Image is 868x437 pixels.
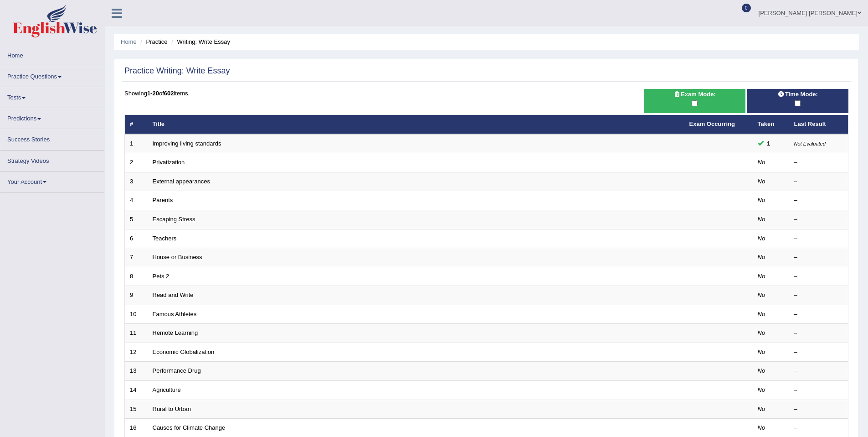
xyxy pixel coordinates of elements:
[153,367,201,374] a: Performance Drug
[742,4,751,12] span: 0
[794,348,843,357] div: –
[689,120,735,127] a: Exam Occurring
[153,178,210,185] a: External appearances
[758,254,765,260] em: No
[794,386,843,395] div: –
[758,291,765,298] em: No
[153,235,177,242] a: Teachers
[764,139,774,148] span: You can still take this question
[789,115,848,134] th: Last Result
[153,197,173,203] a: Parents
[0,66,104,84] a: Practice Questions
[153,159,185,166] a: Privatization
[794,405,843,414] div: –
[125,305,148,324] td: 10
[758,349,765,355] em: No
[153,424,226,431] a: Causes for Climate Change
[794,158,843,167] div: –
[794,291,843,300] div: –
[794,310,843,319] div: –
[125,248,148,267] td: 7
[0,151,104,168] a: Strategy Videos
[0,87,104,105] a: Tests
[794,367,843,375] div: –
[153,311,197,317] a: Famous Athletes
[121,38,137,45] a: Home
[153,291,194,298] a: Read and Write
[153,386,181,393] a: Agriculture
[758,386,765,393] em: No
[153,329,198,336] a: Remote Learning
[0,108,104,126] a: Predictions
[758,424,765,431] em: No
[758,197,765,203] em: No
[758,178,765,185] em: No
[125,362,148,381] td: 13
[794,234,843,243] div: –
[794,329,843,338] div: –
[124,67,230,76] h2: Practice Writing: Write Essay
[0,129,104,147] a: Success Stories
[125,172,148,191] td: 3
[794,253,843,262] div: –
[758,159,765,166] em: No
[153,349,215,355] a: Economic Globalization
[644,89,745,113] div: Show exams occurring in exams
[125,134,148,153] td: 1
[125,229,148,248] td: 6
[124,89,848,98] div: Showing of items.
[758,406,765,412] em: No
[794,141,826,146] small: Not Evaluated
[153,216,195,223] a: Escaping Stress
[670,89,719,99] span: Exam Mode:
[125,191,148,210] td: 4
[0,172,104,189] a: Your Account
[138,37,167,46] li: Practice
[125,400,148,419] td: 15
[774,89,822,99] span: Time Mode:
[794,177,843,186] div: –
[125,324,148,343] td: 11
[758,273,765,280] em: No
[147,90,159,97] b: 1-20
[794,196,843,205] div: –
[125,115,148,134] th: #
[164,90,174,97] b: 602
[758,329,765,336] em: No
[125,267,148,286] td: 8
[758,367,765,374] em: No
[758,311,765,317] em: No
[153,406,191,412] a: Rural to Urban
[125,343,148,362] td: 12
[125,153,148,172] td: 2
[153,140,221,147] a: Improving living standards
[753,115,789,134] th: Taken
[169,37,230,46] li: Writing: Write Essay
[148,115,684,134] th: Title
[125,210,148,229] td: 5
[794,215,843,224] div: –
[153,273,169,280] a: Pets 2
[0,45,104,63] a: Home
[794,424,843,432] div: –
[758,216,765,223] em: No
[125,381,148,400] td: 14
[794,272,843,281] div: –
[153,254,202,260] a: House or Business
[125,286,148,305] td: 9
[758,235,765,242] em: No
